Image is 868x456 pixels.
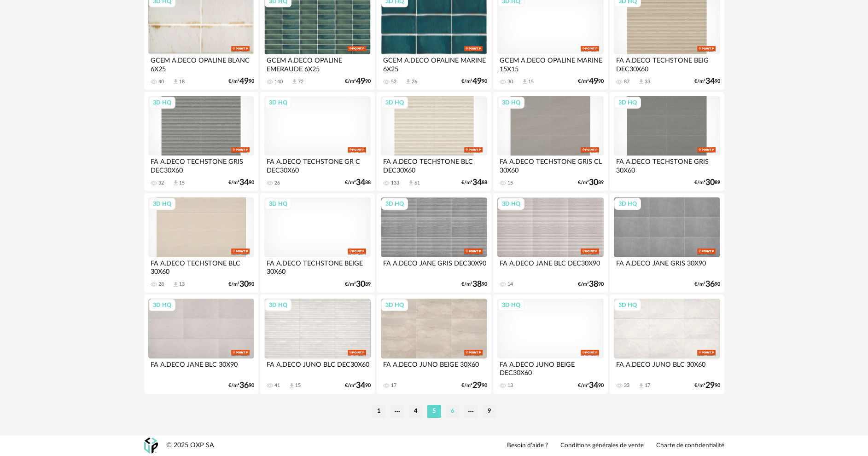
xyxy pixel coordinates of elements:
div: © 2025 OXP SA [166,441,214,450]
div: 72 [298,79,303,85]
div: €/m² 90 [578,78,604,85]
div: 133 [391,180,399,186]
div: 3D HQ [614,97,641,109]
div: €/m² 90 [228,179,254,186]
div: €/m² 89 [694,179,720,186]
div: €/m² 90 [228,78,254,85]
a: Charte de confidentialité [656,442,724,450]
a: 3D HQ FA A.DECO JUNO BEIGE 30X60 17 €/m²2990 [377,294,491,394]
div: 3D HQ [149,198,175,210]
li: 4 [409,405,423,418]
div: FA A.DECO JANE BLC DEC30X90 [497,257,603,276]
a: Conditions générales de vente [560,442,644,450]
div: 15 [295,382,301,389]
div: GCEM A.DECO OPALINE MARINE 15X15 [497,54,603,73]
span: 29 [472,382,482,389]
div: FA A.DECO JUNO BEIGE DEC30X60 [497,358,603,377]
div: €/m² 90 [578,382,604,389]
div: 52 [391,79,396,85]
span: 34 [472,179,482,186]
span: 29 [705,382,715,389]
div: €/m² 90 [345,382,371,389]
div: 26 [412,79,417,85]
div: €/m² 90 [694,78,720,85]
a: 3D HQ FA A.DECO TECHSTONE GRIS 30X60 €/m²3089 [610,92,724,191]
a: 3D HQ FA A.DECO TECHSTONE GR C DEC30X60 26 €/m²3488 [260,92,374,191]
a: 3D HQ FA A.DECO TECHSTONE GRIS DEC30X60 32 Download icon 15 €/m²3490 [144,92,258,191]
div: 3D HQ [149,97,175,109]
span: Download icon [405,78,412,85]
div: 3D HQ [614,198,641,210]
a: 3D HQ FA A.DECO JUNO BEIGE DEC30X60 13 €/m²3490 [493,294,607,394]
div: 3D HQ [498,299,524,311]
div: FA A.DECO JUNO BLC DEC30X60 [264,358,370,377]
div: 3D HQ [381,97,408,109]
div: 18 [179,79,185,85]
span: 34 [589,382,598,389]
div: 26 [274,180,280,186]
div: 40 [158,79,164,85]
span: Download icon [288,382,295,389]
span: 49 [356,78,365,85]
span: 30 [239,281,249,288]
li: 9 [483,405,496,418]
div: FA A.DECO JANE GRIS DEC30X90 [381,257,487,276]
a: 3D HQ FA A.DECO JANE BLC DEC30X90 14 €/m²3890 [493,193,607,293]
span: Download icon [521,78,528,85]
div: 3D HQ [149,299,175,311]
div: €/m² 90 [228,281,254,288]
div: 87 [624,79,629,85]
a: 3D HQ FA A.DECO TECHSTONE BEIGE 30X60 €/m²3089 [260,193,374,293]
span: 34 [356,179,365,186]
div: 15 [528,79,534,85]
a: 3D HQ FA A.DECO JUNO BLC 30X60 33 Download icon 17 €/m²2990 [610,294,724,394]
a: Besoin d'aide ? [507,442,548,450]
span: 49 [239,78,249,85]
span: 30 [705,179,715,186]
span: Download icon [172,78,179,85]
div: 17 [645,382,650,389]
a: 3D HQ FA A.DECO JANE GRIS DEC30X90 €/m²3890 [377,193,491,293]
span: 30 [356,281,365,288]
li: 1 [372,405,386,418]
a: 3D HQ FA A.DECO JANE BLC 30X90 €/m²3690 [144,294,258,394]
div: FA A.DECO TECHSTONE GR C DEC30X60 [264,156,370,174]
div: 3D HQ [265,97,291,109]
div: 30 [507,79,513,85]
span: 34 [705,78,715,85]
div: €/m² 90 [345,78,371,85]
a: 3D HQ FA A.DECO JUNO BLC DEC30X60 41 Download icon 15 €/m²3490 [260,294,374,394]
div: €/m² 90 [461,281,487,288]
div: 3D HQ [381,198,408,210]
div: FA A.DECO JUNO BEIGE 30X60 [381,358,487,377]
div: FA A.DECO TECHSTONE GRIS CL 30X60 [497,156,603,174]
div: €/m² 90 [228,382,254,389]
div: 32 [158,180,164,186]
img: OXP [144,438,158,454]
div: €/m² 89 [578,179,604,186]
div: €/m² 90 [694,281,720,288]
span: 34 [356,382,365,389]
div: FA A.DECO TECHSTONE GRIS DEC30X60 [148,156,254,174]
div: €/m² 90 [461,382,487,389]
span: Download icon [638,382,645,389]
a: 3D HQ FA A.DECO TECHSTONE BLC DEC30X60 133 Download icon 61 €/m²3488 [377,92,491,191]
span: 38 [472,281,482,288]
div: 140 [274,79,283,85]
div: 61 [414,180,420,186]
span: 49 [589,78,598,85]
div: €/m² 89 [345,281,371,288]
div: €/m² 88 [345,179,371,186]
div: GCEM A.DECO OPALINE MARINE 6X25 [381,54,487,73]
div: FA A.DECO TECHSTONE BLC 30X60 [148,257,254,276]
div: 3D HQ [614,299,641,311]
span: 36 [239,382,249,389]
a: 3D HQ FA A.DECO TECHSTONE GRIS CL 30X60 15 €/m²3089 [493,92,607,191]
div: 33 [645,79,650,85]
span: Download icon [172,179,179,186]
div: FA A.DECO JANE BLC 30X90 [148,358,254,377]
div: FA A.DECO TECHSTONE BLC DEC30X60 [381,156,487,174]
div: 13 [179,281,185,288]
span: Download icon [291,78,298,85]
span: Download icon [172,281,179,288]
